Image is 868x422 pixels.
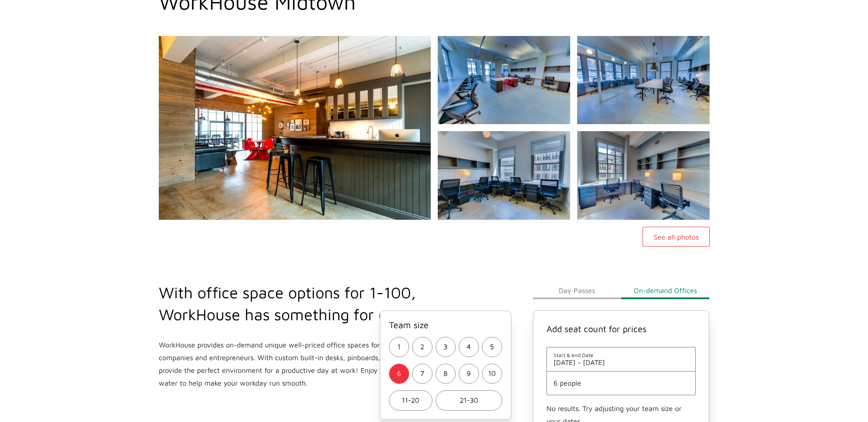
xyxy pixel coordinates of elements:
[554,358,689,366] span: [DATE] - [DATE]
[159,282,491,325] h2: With office space options for 1-100, WorkHouse has something for everyone.
[488,367,496,380] span: 10
[412,364,432,384] button: 7
[159,339,491,390] p: WorkHouse provides on-demand unique well-priced office spaces for small and medium-sized companie...
[643,227,710,247] button: See all photos
[621,282,709,299] button: On-demand Offices
[389,364,409,384] button: 6
[490,340,494,353] span: 5
[389,320,502,330] h4: Team size
[420,367,424,380] span: 7
[554,352,689,366] button: Start & end Date[DATE] - [DATE]
[467,367,471,380] span: 9
[460,394,478,407] span: 21-30
[554,379,689,387] button: 6 people
[397,340,400,353] span: 1
[467,340,471,353] span: 4
[443,367,447,380] span: 8
[459,364,479,384] button: 9
[443,340,447,353] span: 3
[412,337,432,357] button: 2
[436,337,456,357] button: 3
[482,364,502,384] button: 10
[389,390,432,411] button: 11-20
[402,394,419,407] span: 11-20
[389,337,409,357] button: 1
[436,364,456,384] button: 8
[482,337,502,357] button: 5
[533,282,621,299] button: Day Passes
[397,367,401,380] span: 6
[459,337,479,357] button: 4
[547,324,696,334] h4: Add seat count for prices
[420,340,424,353] span: 2
[554,352,689,358] span: Start & end Date
[436,390,502,411] button: 21-30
